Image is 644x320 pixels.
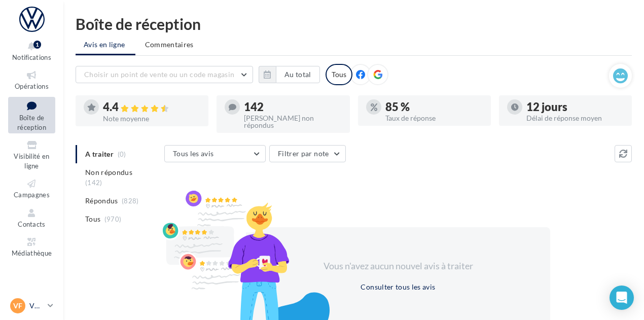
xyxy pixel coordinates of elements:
span: Visibilité en ligne [14,152,49,170]
div: 1 [33,41,41,49]
div: Vous n'avez aucun nouvel avis à traiter [311,260,485,273]
button: Au total [276,66,320,83]
span: Boîte de réception [17,114,46,131]
span: Tous les avis [173,149,214,158]
span: (142) [85,179,102,187]
div: 4.4 [103,101,200,113]
button: Au total [259,66,320,83]
div: Boîte de réception [76,16,632,31]
div: 85 % [385,101,483,113]
span: Médiathèque [12,249,52,257]
a: Opérations [8,67,55,92]
p: VW Francheville [29,301,44,311]
div: 12 jours [526,101,624,113]
button: Consulter tous les avis [356,281,439,293]
div: Note moyenne [103,115,200,122]
span: Commentaires [145,40,194,50]
span: Répondus [85,196,118,206]
span: (970) [104,215,122,223]
div: 142 [244,101,341,113]
button: Tous les avis [164,145,266,162]
span: Non répondus [85,167,132,177]
div: [PERSON_NAME] non répondus [244,115,341,129]
button: Notifications 1 [8,39,55,63]
a: Boîte de réception [8,97,55,134]
div: Tous [326,64,352,85]
a: Campagnes [8,176,55,201]
a: Visibilité en ligne [8,137,55,172]
span: Opérations [15,82,49,90]
span: VF [13,301,22,311]
span: Campagnes [14,191,50,199]
button: Choisir un point de vente ou un code magasin [76,66,253,83]
div: Open Intercom Messenger [610,286,634,310]
div: Délai de réponse moyen [526,115,624,122]
a: Médiathèque [8,234,55,259]
span: (828) [122,197,139,205]
span: Tous [85,214,100,224]
a: VF VW Francheville [8,296,55,315]
a: Calendrier [8,264,55,289]
span: Contacts [18,220,46,228]
span: Notifications [12,53,51,61]
span: Choisir un point de vente ou un code magasin [84,70,234,79]
div: Taux de réponse [385,115,483,122]
button: Filtrer par note [269,145,346,162]
a: Contacts [8,205,55,230]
